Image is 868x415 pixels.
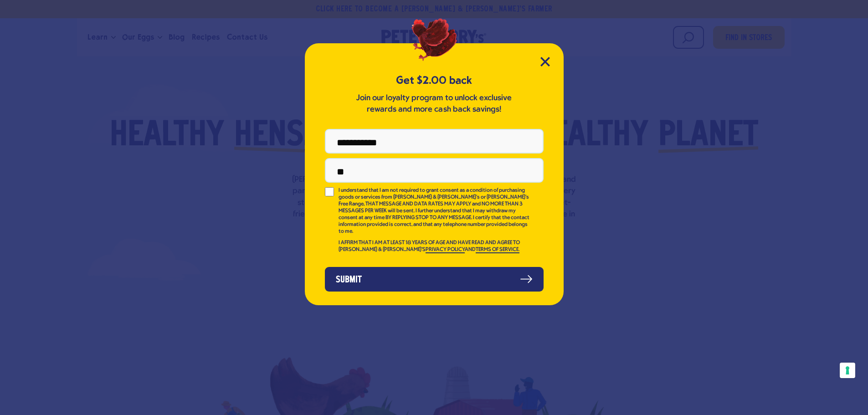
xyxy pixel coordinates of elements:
button: Submit [325,267,544,292]
button: Your consent preferences for tracking technologies [840,363,855,378]
h5: Get $2.00 back [325,73,544,88]
a: PRIVACY POLICY [426,247,465,253]
p: Join our loyalty program to unlock exclusive rewards and more cash back savings! [354,92,514,115]
button: Close Modal [540,57,550,67]
p: I AFFIRM THAT I AM AT LEAST 18 YEARS OF AGE AND HAVE READ AND AGREE TO [PERSON_NAME] & [PERSON_NA... [339,240,531,253]
input: I understand that I am not required to grant consent as a condition of purchasing goods or servic... [325,187,334,196]
a: TERMS OF SERVICE. [476,247,519,253]
p: I understand that I am not required to grant consent as a condition of purchasing goods or servic... [339,187,531,235]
